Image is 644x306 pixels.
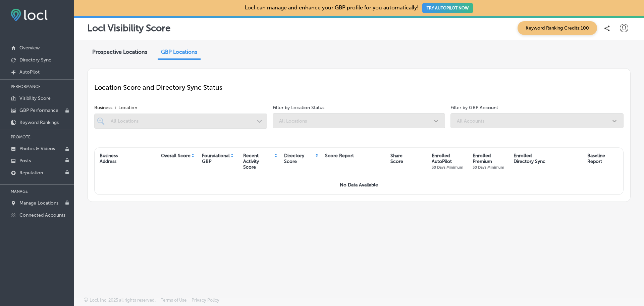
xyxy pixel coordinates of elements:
label: Filter by Location Status [273,105,324,111]
span: Business + Location [94,105,267,111]
span: Keyword Ranking Credits: 100 [518,21,597,35]
p: AutoPilot [19,69,40,75]
p: Location Score and Directory Sync Status [94,83,624,91]
p: Photos & Videos [19,146,55,151]
span: GBP Locations [161,49,197,55]
img: fda3e92497d09a02dc62c9cd864e3231.png [11,9,48,21]
button: TRY AUTOPILOT NOW [422,3,473,13]
span: Prospective Locations [92,49,147,55]
p: GBP Performance [19,107,58,113]
p: Directory Sync [19,57,51,63]
p: Overview [19,45,40,51]
a: Privacy Policy [192,298,219,306]
p: Reputation [19,170,43,176]
p: Locl Visibility Score [87,23,171,34]
p: Connected Accounts [19,212,65,218]
p: Manage Locations [19,200,58,206]
p: Keyword Rankings [19,120,59,125]
p: Posts [19,158,31,164]
label: Filter by GBP Account [450,105,498,111]
p: Locl, Inc. 2025 all rights reserved. [90,298,156,303]
a: Terms of Use [161,298,186,306]
p: Visibility Score [19,95,51,101]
